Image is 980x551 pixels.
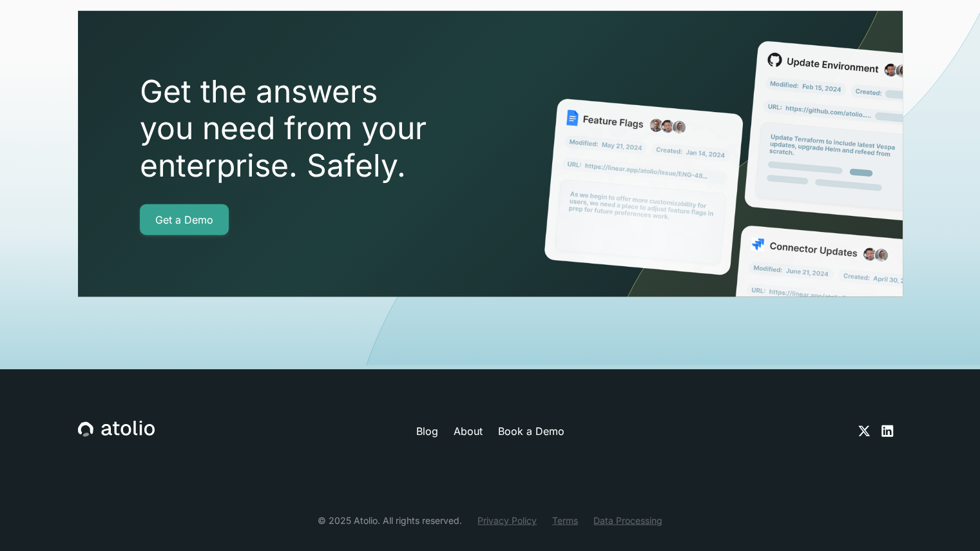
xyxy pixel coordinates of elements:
[552,514,578,527] a: Terms
[140,204,229,235] a: Get a Demo
[140,73,501,184] h2: Get the answers you need from your enterprise. Safely.
[416,423,437,439] a: Blog
[497,423,564,439] a: Book a Demo
[453,423,482,439] a: About
[916,489,980,551] iframe: Chat Widget
[318,514,462,527] div: © 2025 Atolio. All rights reserved.
[477,514,537,527] a: Privacy Policy
[593,514,662,527] a: Data Processing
